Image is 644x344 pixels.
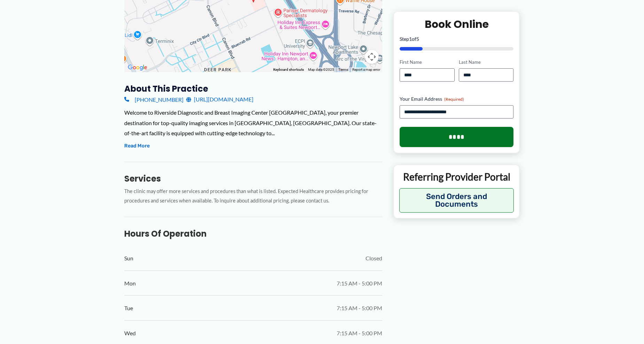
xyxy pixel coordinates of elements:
a: [PHONE_NUMBER] [124,94,183,105]
span: Mon [124,278,136,289]
span: Closed [366,253,382,263]
a: Terms (opens in new tab) [338,68,348,71]
span: 1 [409,36,412,42]
button: Send Orders and Documents [399,188,514,213]
div: Welcome to Riverside Diagnostic and Breast Imaging Center [GEOGRAPHIC_DATA], your premier destina... [124,107,382,138]
h3: About this practice [124,83,382,94]
span: (Required) [444,97,464,102]
label: Last Name [459,59,513,66]
h3: Hours of Operation [124,228,382,239]
span: 5 [416,36,419,42]
p: Step of [400,37,513,41]
label: Your Email Address [400,95,513,102]
a: Report a map error [352,68,380,71]
span: Tue [124,303,133,313]
span: Map data ©2025 [308,68,334,71]
p: Referring Provider Portal [399,170,514,183]
button: Keyboard shortcuts [273,67,304,72]
span: 7:15 AM - 5:00 PM [337,278,382,289]
label: First Name [400,59,454,66]
h3: Services [124,173,382,184]
h2: Book Online [400,17,513,31]
span: Sun [124,253,133,263]
a: [URL][DOMAIN_NAME] [186,94,253,105]
span: 7:15 AM - 5:00 PM [337,303,382,313]
span: Wed [124,328,136,338]
button: Map camera controls [365,50,379,64]
button: Read More [124,142,150,150]
span: 7:15 AM - 5:00 PM [337,328,382,338]
a: Open this area in Google Maps (opens a new window) [126,63,149,72]
img: Google [126,63,149,72]
p: The clinic may offer more services and procedures than what is listed. Expected Healthcare provid... [124,187,382,206]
